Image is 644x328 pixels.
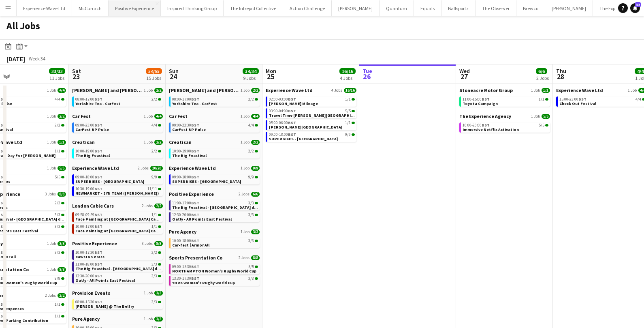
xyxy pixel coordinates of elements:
[142,241,153,246] span: 3 Jobs
[635,2,641,7] span: 32
[75,174,161,184] a: 09:00-18:00BST9/9SUPERBIKES - [GEOGRAPHIC_DATA]
[269,109,296,113] span: 03:00-04:00
[269,101,318,106] span: Ellie-Mae Savage Mileage
[138,166,149,171] span: 2 Jobs
[578,96,586,102] span: BST
[191,264,199,269] span: BST
[55,123,60,127] span: 2/2
[269,120,355,129] a: 05:00-06:00BST1/1[PERSON_NAME][GEOGRAPHIC_DATA]
[94,186,102,191] span: BST
[172,200,258,210] a: 11:00-17:00BST3/3The Big Feastival - [GEOGRAPHIC_DATA] drinks
[630,3,640,13] a: 32
[150,166,163,171] span: 20/20
[559,97,586,101] span: 15:00-23:00
[545,0,593,16] button: [PERSON_NAME]
[345,133,351,137] span: 9/9
[55,201,60,205] span: 2/2
[345,121,351,125] span: 1/1
[459,87,550,113] div: Stoneacre Motor Group1 Job1/111:00-15:00BST1/1Toyota Campaign
[172,201,199,205] span: 11:00-17:00
[154,114,163,119] span: 4/4
[241,114,249,119] span: 1 Job
[463,101,498,106] span: Toyota Campaign
[72,240,163,290] div: Positive Experience3 Jobs8/810:00-17:30BST2/2Cawston Press11:00-18:00BST3/3The Big Feastival - [G...
[172,280,235,285] span: YORK Women's Rugby World Cup
[75,254,104,259] span: Cawston Press
[169,255,260,261] a: Sports Presentation Co2 Jobs8/8
[191,96,199,102] span: BST
[75,96,161,106] a: 08:00-17:00BST2/2Yorkshire Tea - CarFest
[248,239,254,243] span: 3/3
[75,213,102,217] span: 09:58-09:59
[516,0,545,16] button: Brewco
[172,242,209,248] span: Car-fest | Armor All
[161,0,224,16] button: Inspired Thinking Group
[75,266,167,271] span: The Big Feastival - Belvoir Farm drinks
[47,88,56,93] span: 1 Job
[169,165,260,171] a: Experience Wave Ltd1 Job9/9
[72,290,163,316] div: Provision Events1 Job3/308:00-15:30BST3/3[PERSON_NAME] @ The Belfry
[414,0,441,16] button: Equals
[55,97,60,101] span: 4/4
[75,123,102,127] span: 09:00-23:00
[459,113,511,119] span: The Experience Agency
[55,277,60,281] span: 8/8
[172,97,199,101] span: 08:00-17:00
[58,293,66,298] span: 2/2
[94,174,102,180] span: BST
[191,174,199,180] span: BST
[463,123,490,127] span: 10:00-20:00
[248,175,254,179] span: 9/9
[72,113,163,119] a: Car Fest1 Job4/4
[47,241,56,246] span: 1 Job
[531,114,540,119] span: 1 Job
[332,0,380,16] button: [PERSON_NAME]
[169,165,260,191] div: Experience Wave Ltd1 Job9/909:00-18:00BST9/9SUPERBIKES - [GEOGRAPHIC_DATA]
[172,122,258,132] a: 09:00-22:30BST4/4CarFest BP Pulse
[58,88,66,93] span: 4/4
[463,96,548,106] a: 11:00-15:00BST1/1Toyota Campaign
[172,238,258,247] a: 10:00-18:00BST3/3Car-fest | Armor All
[72,203,163,240] div: London Cable Cars2 Jobs2/209:58-09:59BST1/1Face Painting at [GEOGRAPHIC_DATA] Cable Cars10:00-17:...
[169,139,260,165] div: Creatisan1 Job2/210:00-19:00BST2/2The Big Feastival
[45,293,56,298] span: 2 Jobs
[542,88,550,93] span: 1/1
[75,225,102,229] span: 10:00-17:00
[345,97,351,101] span: 1/1
[169,191,260,229] div: Positive Experience2 Jobs6/611:00-17:00BST3/3The Big Feastival - [GEOGRAPHIC_DATA] drinks12:30-20...
[269,121,296,125] span: 05:00-06:00
[75,175,102,179] span: 09:00-18:00
[172,96,258,106] a: 08:00-17:00BST2/2Yorkshire Tea - CarFest
[72,165,163,171] a: Experience Wave Ltd2 Jobs20/20
[169,87,260,113] div: [PERSON_NAME] and [PERSON_NAME]1 Job2/208:00-17:00BST2/2Yorkshire Tea - CarFest
[47,267,56,272] span: 1 Job
[75,274,102,278] span: 12:30-20:00
[94,224,102,229] span: BST
[75,250,161,259] a: 10:00-17:30BST2/2Cawston Press
[169,87,239,93] span: Bettys and Taylors
[72,240,163,247] a: Positive Experience3 Jobs8/8
[75,97,102,101] span: 08:00-17:00
[248,213,254,217] span: 3/3
[251,114,260,119] span: 4/4
[172,276,258,285] a: 13:30-17:30BST3/3YORK Women's Rugby World Cup
[241,140,249,145] span: 1 Job
[269,108,355,118] a: 03:00-04:00BST5/5Travel Time [PERSON_NAME][GEOGRAPHIC_DATA]
[72,87,163,113] div: [PERSON_NAME] and [PERSON_NAME]1 Job2/208:00-17:00BST2/2Yorkshire Tea - CarFest
[169,113,188,119] span: Car Fest
[154,291,163,296] span: 3/3
[172,213,199,217] span: 12:30-20:00
[72,139,95,145] span: Creatisan
[72,87,163,93] a: [PERSON_NAME] and [PERSON_NAME]1 Job2/2
[94,148,102,154] span: BST
[251,255,260,260] span: 8/8
[172,277,199,281] span: 13:30-17:30
[144,88,153,93] span: 1 Job
[463,97,490,101] span: 11:00-15:00
[172,205,264,210] span: The Big Feastival - Belvoir Farm drinks
[72,203,114,209] span: London Cable Cars
[251,229,260,234] span: 3/3
[75,101,120,106] span: Yorkshire Tea - CarFest
[269,97,296,101] span: 02:00-03:00
[482,96,490,102] span: BST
